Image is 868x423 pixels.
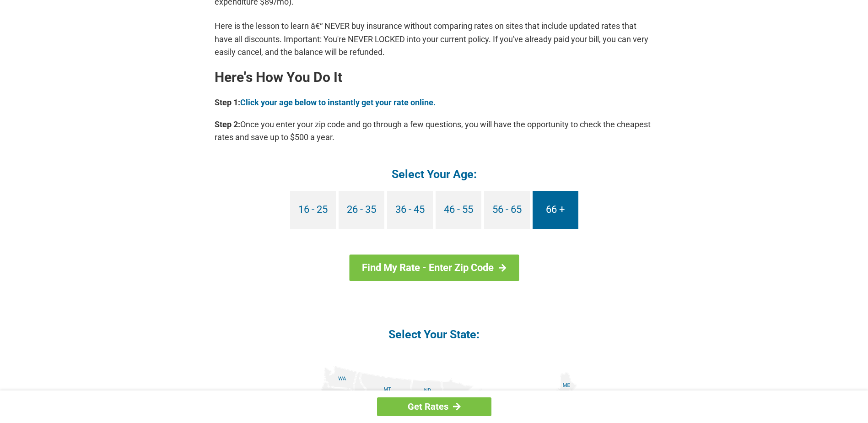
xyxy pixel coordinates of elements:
p: Once you enter your zip code and go through a few questions, you will have the opportunity to che... [215,118,654,144]
a: 16 - 25 [290,191,336,229]
a: 56 - 65 [484,191,530,229]
a: 46 - 55 [436,191,481,229]
b: Step 1: [215,98,240,107]
a: 36 - 45 [387,191,433,229]
a: Find My Rate - Enter Zip Code [349,255,519,281]
a: 66 + [533,191,578,229]
h4: Select Your Age: [215,167,654,182]
h2: Here's How You Do It [215,70,654,85]
p: Here is the lesson to learn â€“ NEVER buy insurance without comparing rates on sites that include... [215,20,654,58]
a: Click your age below to instantly get your rate online. [240,98,436,107]
a: 26 - 35 [339,191,384,229]
b: Step 2: [215,119,240,129]
a: Get Rates [377,397,491,416]
h4: Select Your State: [215,327,654,342]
